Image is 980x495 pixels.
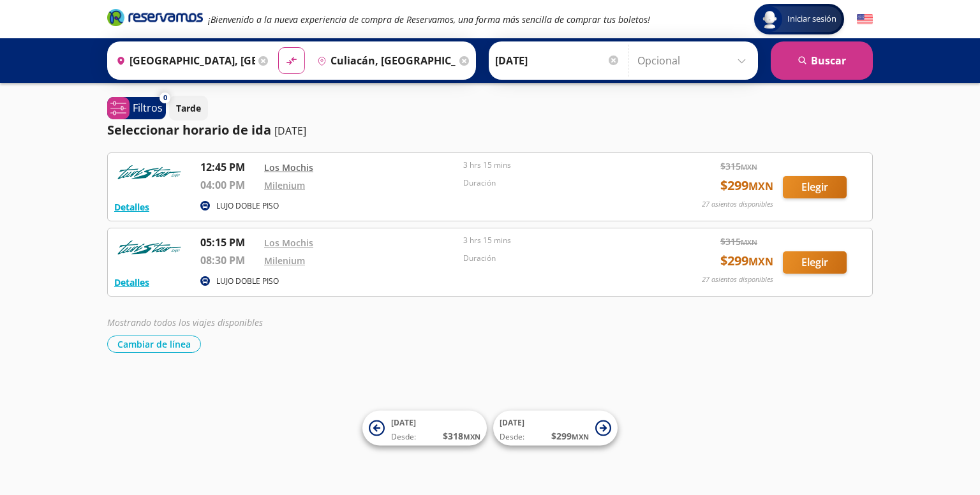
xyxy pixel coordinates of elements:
[720,176,773,195] span: $ 299
[312,45,456,77] input: Buscar Destino
[391,417,416,428] span: [DATE]
[107,336,201,353] button: Cambiar de línea
[748,255,773,269] small: MXN
[500,431,524,443] span: Desde:
[500,417,524,428] span: [DATE]
[493,411,618,446] button: [DATE]Desde:$299MXN
[443,429,480,443] span: $ 318
[163,92,167,103] span: 0
[114,159,184,185] img: RESERVAMOS
[114,200,149,214] button: Detalles
[391,431,416,443] span: Desde:
[200,235,258,250] p: 05:15 PM
[702,199,773,210] p: 27 asientos disponibles
[463,159,656,171] p: 3 hrs 15 mins
[720,251,773,270] span: $ 299
[216,276,279,287] p: LUJO DOBLE PISO
[274,123,306,138] p: [DATE]
[782,13,842,26] span: Iniciar sesión
[264,161,313,174] a: Los Mochis
[463,253,656,264] p: Duración
[107,8,203,27] i: Brand Logo
[114,276,149,289] button: Detalles
[200,159,258,175] p: 12:45 PM
[107,316,263,329] em: Mostrando todos los viajes disponibles
[551,429,589,443] span: $ 299
[216,200,279,212] p: LUJO DOBLE PISO
[857,11,873,27] button: English
[107,97,166,119] button: 0Filtros
[107,8,203,31] a: Brand Logo
[200,253,258,268] p: 08:30 PM
[362,411,487,446] button: [DATE]Desde:$318MXN
[463,235,656,246] p: 3 hrs 15 mins
[176,101,201,115] p: Tarde
[495,45,620,77] input: Elegir Fecha
[264,255,305,267] a: Milenium
[771,41,873,80] button: Buscar
[741,237,757,247] small: MXN
[111,45,255,77] input: Buscar Origen
[107,121,271,140] p: Seleccionar horario de ida
[200,177,258,193] p: 04:00 PM
[783,251,847,274] button: Elegir
[748,179,773,193] small: MXN
[783,176,847,198] button: Elegir
[264,237,313,249] a: Los Mochis
[720,235,757,248] span: $ 315
[720,159,757,173] span: $ 315
[741,162,757,172] small: MXN
[114,235,184,260] img: RESERVAMOS
[572,432,589,441] small: MXN
[702,274,773,285] p: 27 asientos disponibles
[264,179,305,191] a: Milenium
[208,13,650,26] em: ¡Bienvenido a la nueva experiencia de compra de Reservamos, una forma más sencilla de comprar tus...
[637,45,752,77] input: Opcional
[463,432,480,441] small: MXN
[169,96,208,121] button: Tarde
[463,177,656,189] p: Duración
[133,100,163,115] p: Filtros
